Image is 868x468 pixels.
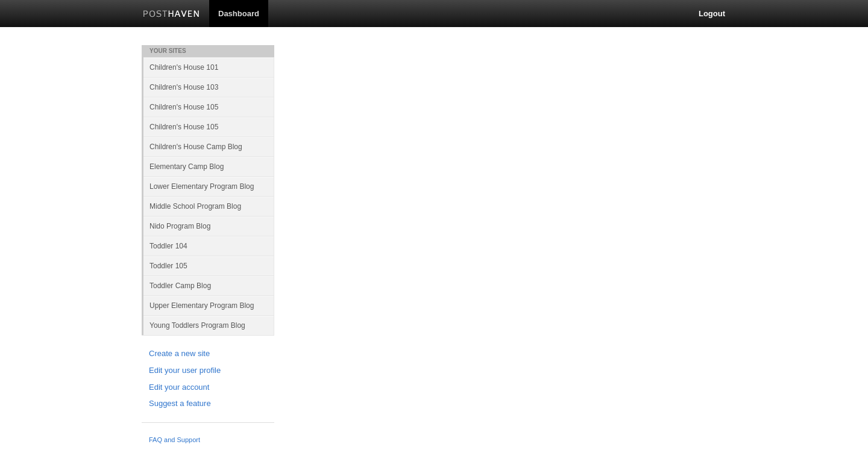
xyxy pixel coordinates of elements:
a: Children's House 105 [143,97,274,117]
a: Children's House 103 [143,77,274,97]
a: Children's House 105 [143,117,274,137]
a: Upper Elementary Program Blog [143,295,274,315]
a: Edit your account [149,381,267,394]
a: Young Toddlers Program Blog [143,315,274,335]
a: Toddler Camp Blog [143,276,274,295]
a: Lower Elementary Program Blog [143,176,274,196]
img: Posthaven-bar [143,10,200,19]
a: Elementary Camp Blog [143,156,274,176]
a: Middle School Program Blog [143,196,274,216]
a: Toddler 104 [143,236,274,256]
li: Your Sites [142,45,274,57]
a: FAQ and Support [149,435,267,446]
a: Children's House Camp Blog [143,137,274,156]
a: Edit your user profile [149,365,267,377]
a: Children's House 101 [143,57,274,77]
a: Nido Program Blog [143,216,274,236]
a: Toddler 105 [143,256,274,276]
a: Create a new site [149,348,267,360]
a: Suggest a feature [149,398,267,410]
